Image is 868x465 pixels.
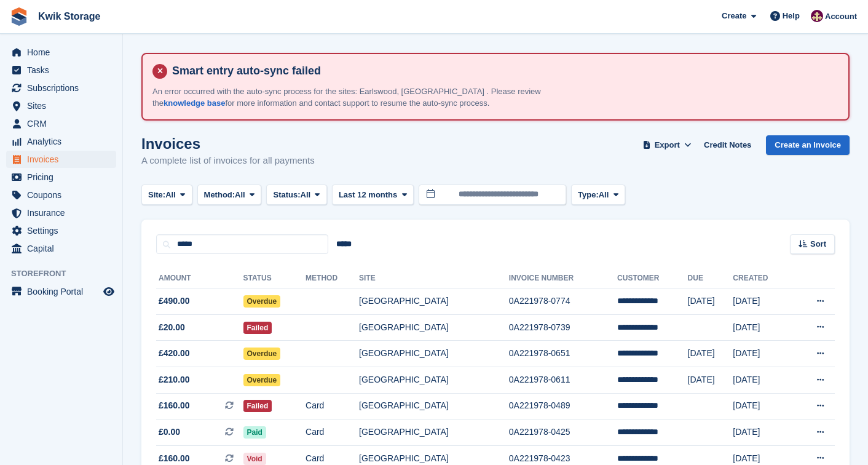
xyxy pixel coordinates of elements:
[359,393,509,419] td: [GEOGRAPHIC_DATA]
[11,268,122,280] span: Storefront
[243,348,281,360] span: Overdue
[359,341,509,367] td: [GEOGRAPHIC_DATA]
[509,269,617,288] th: Invoice Number
[159,426,180,439] span: £0.00
[27,79,101,97] span: Subscriptions
[141,135,315,152] h1: Invoices
[733,419,792,446] td: [DATE]
[243,426,266,439] span: Paid
[509,367,617,393] td: 0A221978-0611
[655,139,680,151] span: Export
[599,189,609,201] span: All
[733,288,792,315] td: [DATE]
[722,10,746,22] span: Create
[243,322,272,334] span: Failed
[332,185,414,205] button: Last 12 months
[6,186,116,204] a: menu
[578,189,599,201] span: Type:
[33,6,105,26] a: Kwik Storage
[688,269,733,288] th: Due
[27,204,101,221] span: Insurance
[359,288,509,315] td: [GEOGRAPHIC_DATA]
[509,288,617,315] td: 0A221978-0774
[159,399,190,412] span: £160.00
[6,151,116,168] a: menu
[688,341,733,367] td: [DATE]
[825,10,857,23] span: Account
[243,295,281,308] span: Overdue
[159,347,190,360] span: £420.00
[167,64,838,78] h4: Smart entry auto-sync failed
[688,367,733,393] td: [DATE]
[810,238,826,250] span: Sort
[27,62,101,79] span: Tasks
[733,393,792,419] td: [DATE]
[571,185,625,205] button: Type: All
[156,269,243,288] th: Amount
[339,189,397,201] span: Last 12 months
[27,283,101,300] span: Booking Portal
[6,204,116,221] a: menu
[27,169,101,186] span: Pricing
[783,10,800,22] span: Help
[165,189,176,201] span: All
[6,79,116,97] a: menu
[243,269,306,288] th: Status
[6,283,116,300] a: menu
[27,222,101,239] span: Settings
[688,288,733,315] td: [DATE]
[766,135,850,156] a: Create an Invoice
[359,314,509,341] td: [GEOGRAPHIC_DATA]
[159,295,190,308] span: £490.00
[359,419,509,446] td: [GEOGRAPHIC_DATA]
[640,135,694,156] button: Export
[10,7,28,26] img: stora-icon-8386f47178a22dfd0bd8f6a31ec36ba5ce8667c1dd55bd0f319d3a0aa187defe.svg
[509,314,617,341] td: 0A221978-0739
[306,393,359,419] td: Card
[811,10,823,22] img: ellie tragonette
[733,269,792,288] th: Created
[159,452,190,465] span: £160.00
[141,154,315,168] p: A complete list of invoices for all payments
[301,189,311,201] span: All
[141,185,192,205] button: Site: All
[6,169,116,186] a: menu
[101,284,116,299] a: Preview store
[733,341,792,367] td: [DATE]
[273,189,300,201] span: Status:
[164,98,225,108] a: knowledge base
[204,189,235,201] span: Method:
[243,400,272,412] span: Failed
[27,133,101,150] span: Analytics
[235,189,245,201] span: All
[27,151,101,168] span: Invoices
[243,453,266,465] span: Void
[6,97,116,114] a: menu
[617,269,688,288] th: Customer
[6,44,116,61] a: menu
[6,222,116,239] a: menu
[733,367,792,393] td: [DATE]
[306,419,359,446] td: Card
[6,240,116,257] a: menu
[197,185,262,205] button: Method: All
[148,189,165,201] span: Site:
[27,115,101,132] span: CRM
[6,115,116,132] a: menu
[159,321,185,334] span: £20.00
[27,240,101,257] span: Capital
[699,135,756,156] a: Credit Notes
[27,44,101,61] span: Home
[359,269,509,288] th: Site
[6,133,116,150] a: menu
[509,393,617,419] td: 0A221978-0489
[359,367,509,393] td: [GEOGRAPHIC_DATA]
[509,419,617,446] td: 0A221978-0425
[509,341,617,367] td: 0A221978-0651
[27,186,101,204] span: Coupons
[266,185,326,205] button: Status: All
[152,85,583,109] p: An error occurred with the auto-sync process for the sites: Earlswood, [GEOGRAPHIC_DATA] . Please...
[243,374,281,386] span: Overdue
[6,62,116,79] a: menu
[159,373,190,386] span: £210.00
